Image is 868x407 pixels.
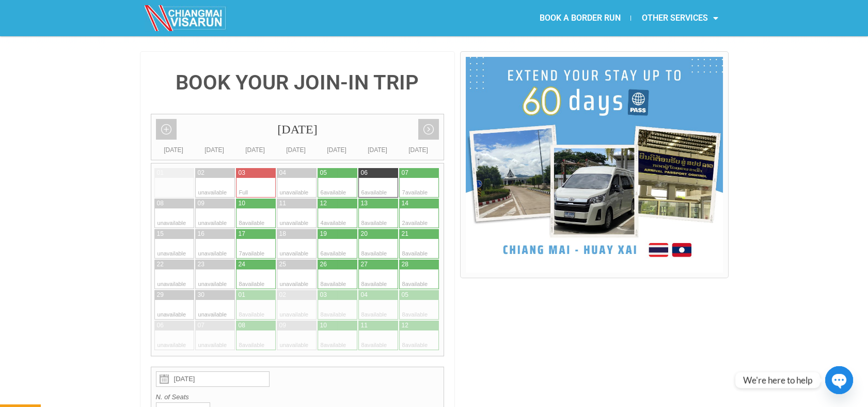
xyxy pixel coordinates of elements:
[361,199,368,208] div: 13
[151,72,445,93] h4: BOOK YOUR JOIN-IN TRIP
[157,169,164,177] div: 01
[361,169,368,177] div: 06
[631,6,728,30] a: OTHER SERVICES
[529,6,630,30] a: BOOK A BORDER RUN
[279,321,286,330] div: 09
[402,291,408,299] div: 05
[361,260,368,269] div: 27
[402,169,408,177] div: 07
[317,145,357,155] div: [DATE]
[239,321,245,330] div: 08
[276,145,317,155] div: [DATE]
[151,114,444,145] div: [DATE]
[279,169,286,177] div: 04
[198,199,204,208] div: 09
[279,230,286,238] div: 18
[239,169,245,177] div: 03
[402,199,408,208] div: 14
[239,230,245,238] div: 17
[239,199,245,208] div: 10
[320,291,327,299] div: 03
[198,260,204,269] div: 23
[320,169,327,177] div: 05
[279,199,286,208] div: 11
[194,145,235,155] div: [DATE]
[320,230,327,238] div: 19
[402,260,408,269] div: 28
[361,291,368,299] div: 04
[153,145,194,155] div: [DATE]
[239,291,245,299] div: 01
[279,291,286,299] div: 02
[402,321,408,330] div: 12
[198,230,204,238] div: 16
[361,230,368,238] div: 20
[157,199,164,208] div: 08
[198,321,204,330] div: 07
[320,260,327,269] div: 26
[320,199,327,208] div: 12
[239,260,245,269] div: 24
[157,260,164,269] div: 22
[398,145,439,155] div: [DATE]
[361,321,368,330] div: 11
[434,6,728,30] nav: Menu
[157,230,164,238] div: 15
[279,260,286,269] div: 25
[157,321,164,330] div: 06
[402,230,408,238] div: 21
[198,169,204,177] div: 02
[156,392,439,402] label: N. of Seats
[235,145,276,155] div: [DATE]
[198,291,204,299] div: 30
[357,145,398,155] div: [DATE]
[320,321,327,330] div: 10
[157,291,164,299] div: 29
